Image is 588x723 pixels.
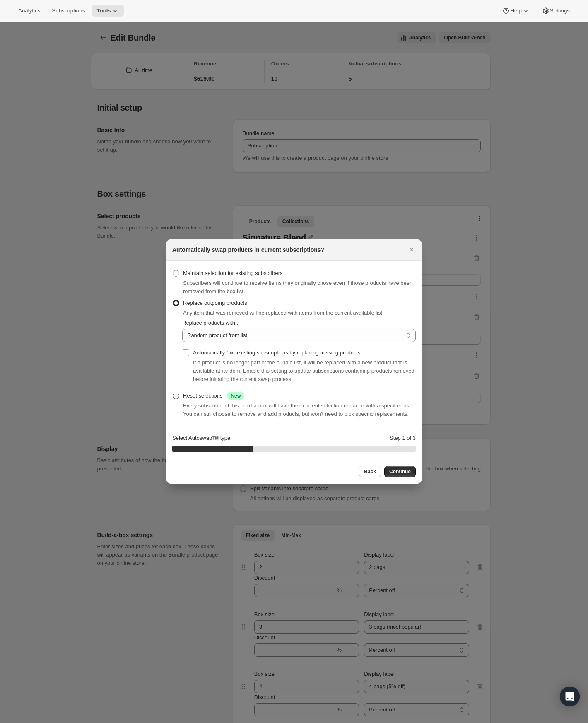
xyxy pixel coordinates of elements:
[537,5,575,17] button: Settings
[384,466,416,477] button: Continue
[183,392,244,400] div: Reset selections
[390,434,416,442] p: Step 1 of 3
[550,7,570,14] span: Settings
[193,349,361,356] span: Automatically “fix” existing subscriptions by replacing missing products
[510,7,521,14] span: Help
[359,466,381,477] button: Back
[96,7,111,14] span: Tools
[172,434,230,442] p: Select Autoswap™️ type
[183,402,412,417] span: Every subscriber of this build-a-box will have their current selection replaced with a specified ...
[52,7,85,14] span: Subscriptions
[183,310,384,316] span: Any item that was removed will be replaced with items from the current available list.
[193,359,414,382] span: If a product is no longer part of the bundle list, it will be replaced with a new product that is...
[406,244,417,255] button: Close
[389,468,411,475] span: Continue
[560,687,580,706] div: Open Intercom Messenger
[18,7,40,14] span: Analytics
[182,320,240,326] span: Replace products with...
[364,468,376,475] span: Back
[231,393,241,399] span: New
[92,5,124,17] button: Tools
[47,5,90,17] button: Subscriptions
[13,5,45,17] button: Analytics
[172,246,324,254] h2: Automatically swap products in current subscriptions?
[183,270,283,276] span: Maintain selection for existing subscribers
[183,300,247,306] span: Replace outgoing products
[183,280,412,294] span: Subscribers will continue to receive items they originally chose even if those products have been...
[497,5,535,17] button: Help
